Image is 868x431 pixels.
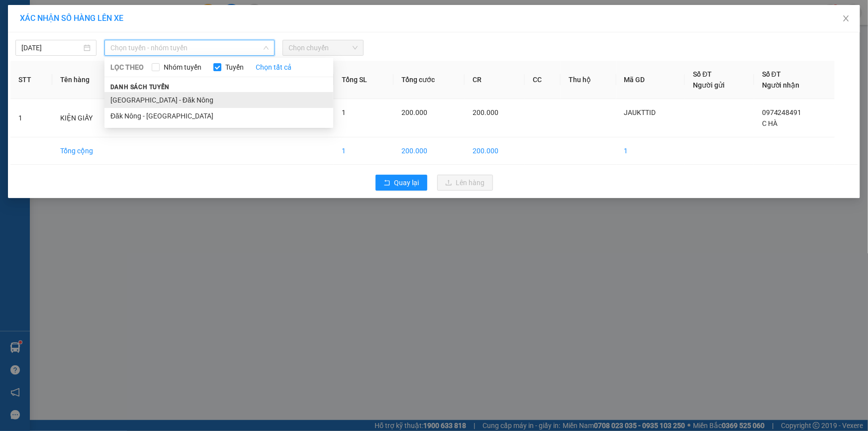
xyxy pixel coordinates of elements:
span: C HÀ [762,119,777,127]
span: LỌC THEO [110,62,144,73]
button: Close [832,5,860,33]
input: 13/09/2025 [21,42,82,53]
th: Tổng cước [393,61,465,99]
b: Nhà xe Thiên Trung [40,8,90,68]
span: 200.000 [473,108,498,116]
span: Quay lại [394,177,419,188]
td: 200.000 [465,137,525,165]
span: rollback [384,179,390,187]
span: Tuyến [221,62,248,73]
span: Người gửi [693,81,725,89]
b: [DOMAIN_NAME] [133,8,240,24]
button: rollbackQuay lại [376,175,427,191]
a: Chọn tất cả [256,62,291,73]
span: down [263,45,269,51]
span: Số ĐT [762,70,781,78]
span: 1 [342,108,346,116]
th: CC [525,61,561,99]
td: 1 [616,137,685,165]
span: Danh sách tuyến [104,83,176,92]
li: [GEOGRAPHIC_DATA] - Đăk Nông [104,92,333,108]
td: 200.000 [393,137,465,165]
h1: Giao dọc đường [52,71,184,140]
td: 1 [10,99,52,137]
th: Tổng SL [334,61,393,99]
button: uploadLên hàng [437,175,493,191]
span: close [842,14,850,22]
th: Thu hộ [561,61,616,99]
span: Nhóm tuyến [160,62,205,73]
th: Mã GD [616,61,685,99]
th: Tên hàng [52,61,123,99]
span: Chọn tuyến - nhóm tuyến [110,40,269,55]
h2: EDVVWCQQ [5,71,80,88]
span: Chọn chuyến [289,40,358,55]
th: CR [465,61,525,99]
th: STT [10,61,52,99]
span: Số ĐT [693,70,712,78]
td: KIỆN GIẤY [52,99,123,137]
td: 1 [334,137,393,165]
span: Người nhận [762,81,800,89]
span: 0974248491 [762,108,802,116]
span: 200.000 [401,108,427,116]
span: JAUKTTID [624,108,656,116]
td: Tổng cộng [52,137,123,165]
img: logo.jpg [5,15,35,65]
span: XÁC NHẬN SỐ HÀNG LÊN XE [20,13,123,23]
li: Đăk Nông - [GEOGRAPHIC_DATA] [104,108,333,124]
